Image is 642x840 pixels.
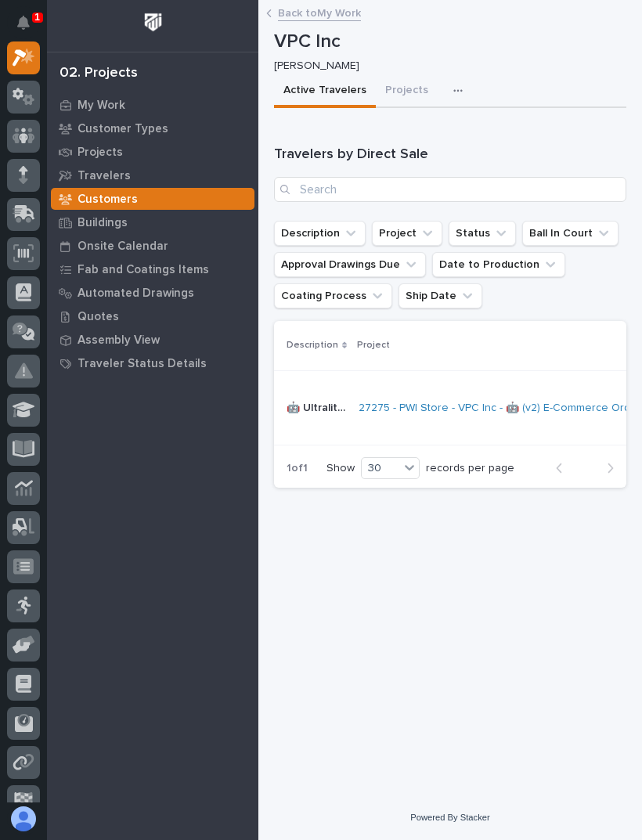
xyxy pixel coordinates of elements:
p: Automated Drawings [78,287,194,301]
p: Quotes [78,310,119,324]
button: Active Travelers [274,75,376,108]
button: Ship Date [399,283,482,308]
p: Project [357,337,390,354]
button: Project [372,221,442,246]
a: Powered By Stacker [410,813,489,822]
p: Assembly View [78,333,160,348]
a: Customers [47,187,258,211]
p: Fab and Coatings Items [78,263,209,277]
p: records per page [426,462,514,475]
p: Projects [78,146,123,160]
p: Customers [78,193,138,207]
button: Approval Drawings Due [274,252,426,277]
a: Projects [47,140,258,164]
a: Automated Drawings [47,281,258,305]
p: 🤖 Ultralite Base Plate Mounted Jib Crane [287,398,349,415]
p: Travelers [78,169,131,183]
p: Onsite Calendar [78,240,168,254]
p: VPC Inc [274,31,620,53]
a: Customer Types [47,117,258,140]
a: Buildings [47,211,258,234]
p: Traveler Status Details [78,357,207,371]
button: Date to Production [432,252,565,277]
a: Travelers [47,164,258,187]
p: Buildings [78,216,128,230]
p: [PERSON_NAME] [274,59,614,73]
button: users-avatar [7,802,40,835]
button: Back [543,461,585,475]
button: Status [449,221,516,246]
button: Description [274,221,366,246]
a: Traveler Status Details [47,352,258,375]
a: Onsite Calendar [47,234,258,258]
p: 1 [34,12,40,23]
div: 02. Projects [60,65,138,82]
p: 1 of 1 [274,449,320,488]
p: My Work [78,99,125,113]
p: Description [287,337,338,354]
img: Workspace Logo [139,8,168,37]
button: Ball In Court [522,221,619,246]
a: Assembly View [47,328,258,352]
div: Notifications1 [20,16,40,41]
a: Quotes [47,305,258,328]
button: Notifications [7,6,40,39]
p: Show [326,462,355,475]
a: My Work [47,93,258,117]
button: Coating Process [274,283,392,308]
h1: Travelers by Direct Sale [274,146,626,164]
button: Next [585,461,626,475]
p: Customer Types [78,122,168,136]
input: Search [274,177,626,202]
div: 30 [362,460,399,478]
a: Fab and Coatings Items [47,258,258,281]
a: Back toMy Work [278,3,361,21]
button: Projects [376,75,438,108]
